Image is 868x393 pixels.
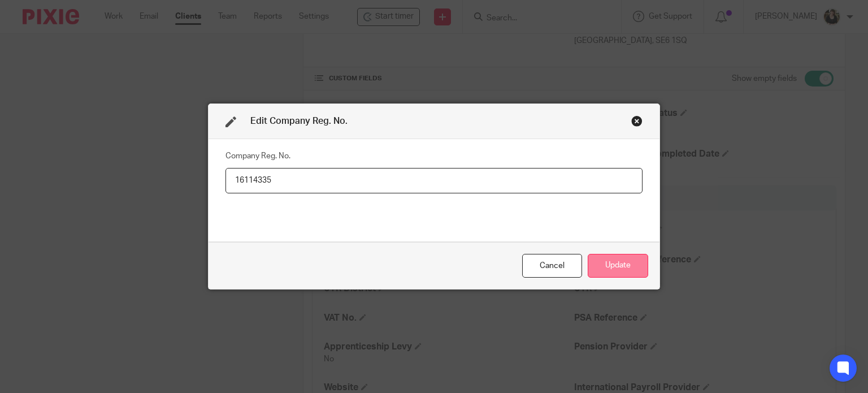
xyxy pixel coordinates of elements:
div: Close this dialog window [631,115,643,127]
span: Edit Company Reg. No. [250,116,348,126]
input: Company Reg. No. [225,168,643,193]
label: Company Reg. No. [225,150,290,162]
button: Update [588,254,648,278]
div: Close this dialog window [522,254,582,278]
